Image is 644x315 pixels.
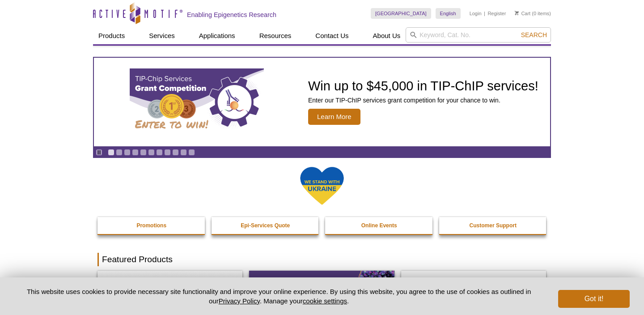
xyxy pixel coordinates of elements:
[116,149,123,156] a: Go to slide 2
[124,149,131,156] a: Go to slide 3
[484,8,485,19] li: |
[212,217,320,234] a: Epi-Services Quote
[164,149,171,156] a: Go to slide 8
[487,10,506,17] a: Register
[219,297,260,305] a: Privacy Policy
[518,31,550,39] button: Search
[144,27,180,44] a: Services
[132,149,139,156] a: Go to slide 4
[140,149,147,156] a: Go to slide 5
[303,297,347,305] button: cookie settings
[361,222,397,229] strong: Online Events
[187,11,276,19] h2: Enabling Epigenetics Research
[94,58,550,146] article: TIP-ChIP Services Grant Competition
[308,79,538,93] h2: Win up to $45,000 in TIP-ChIP services!
[515,10,530,17] a: Cart
[515,8,551,19] li: (0 items)
[14,287,543,306] p: This website uses cookies to provide necessary site functionality and improve your online experie...
[180,149,187,156] a: Go to slide 10
[436,8,461,19] a: English
[254,27,297,44] a: Resources
[156,149,163,156] a: Go to slide 7
[368,27,406,44] a: About Us
[308,96,538,104] p: Enter our TIP-ChIP services grant competition for your chance to win.
[172,149,179,156] a: Go to slide 9
[470,10,482,17] a: Login
[558,290,630,308] button: Got it!
[308,109,360,125] span: Learn More
[97,217,206,234] a: Promotions
[310,27,354,44] a: Contact Us
[96,149,102,156] a: Toggle autoplay
[325,217,433,234] a: Online Events
[406,27,551,43] input: Keyword, Cat. No.
[94,58,550,146] a: TIP-ChIP Services Grant Competition Win up to $45,000 in TIP-ChIP services! Enter our TIP-ChIP se...
[439,217,547,234] a: Customer Support
[515,11,519,15] img: Your Cart
[108,149,114,156] a: Go to slide 1
[93,27,130,44] a: Products
[188,149,195,156] a: Go to slide 11
[97,253,547,266] h2: Featured Products
[130,68,264,136] img: TIP-ChIP Services Grant Competition
[300,166,344,206] img: We Stand With Ukraine
[371,8,431,19] a: [GEOGRAPHIC_DATA]
[194,27,241,44] a: Applications
[136,222,166,229] strong: Promotions
[470,222,517,229] strong: Customer Support
[521,31,547,38] span: Search
[148,149,155,156] a: Go to slide 6
[241,222,290,229] strong: Epi-Services Quote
